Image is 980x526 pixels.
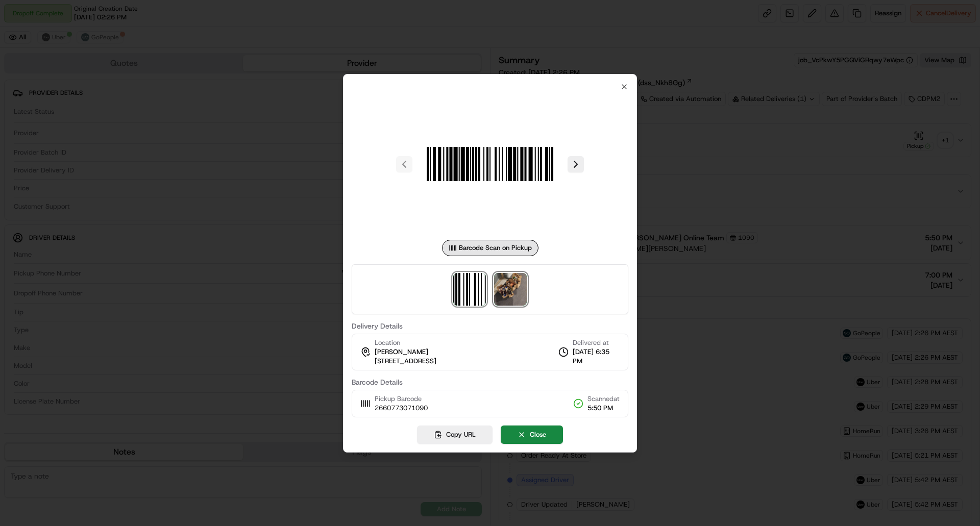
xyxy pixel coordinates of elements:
span: Scanned at [587,394,620,404]
button: Copy URL [417,425,493,444]
span: 5:50 PM [587,404,620,413]
img: photo_proof_of_delivery image [494,273,527,306]
span: Location [375,338,400,347]
div: Barcode Scan on Pickup [442,240,538,256]
span: Delivered at [573,338,620,347]
span: 2660773071090 [375,404,428,413]
label: Barcode Details [352,379,628,386]
label: Delivery Details [352,322,628,330]
img: barcode_scan_on_pickup image [416,91,563,238]
button: Close [501,425,563,444]
img: barcode_scan_on_pickup image [453,273,486,306]
span: Pickup Barcode [375,394,428,404]
span: [DATE] 6:35 PM [573,347,620,366]
span: [STREET_ADDRESS] [375,357,436,366]
span: [PERSON_NAME] [375,347,428,357]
